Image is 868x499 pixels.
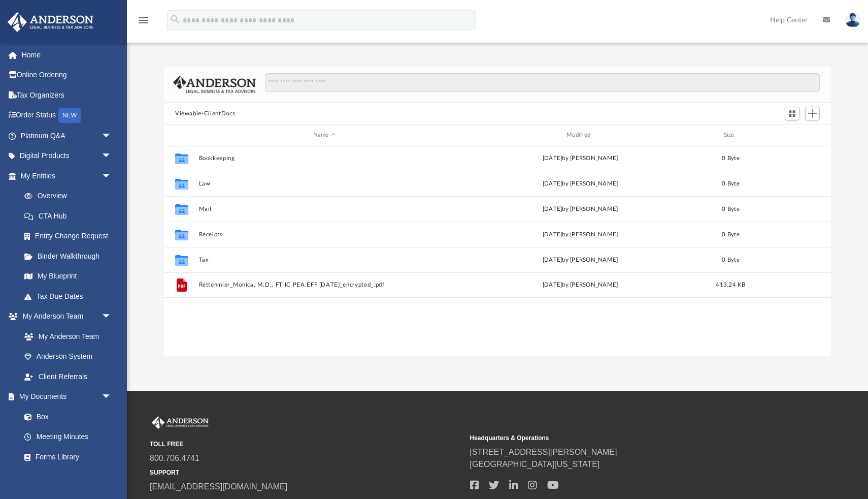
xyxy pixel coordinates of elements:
[169,131,194,140] div: id
[150,468,463,477] small: SUPPORT
[755,131,826,140] div: id
[14,286,127,306] a: Tax Due Dates
[711,131,751,140] div: Size
[7,126,127,146] a: Platinum Q&Aarrow_drop_down
[14,427,122,447] a: Meeting Minutes
[716,282,745,288] span: 413.24 KB
[722,155,740,161] span: 0 Byte
[14,206,127,226] a: CTA Hub
[455,179,706,189] div: [DATE] by [PERSON_NAME]
[14,326,117,347] a: My Anderson Team
[7,105,127,126] a: Order StatusNEW
[102,306,122,327] span: arrow_drop_down
[7,387,122,407] a: My Documentsarrow_drop_down
[455,230,706,239] div: [DATE] by [PERSON_NAME]
[14,347,122,367] a: Anderson System
[7,146,127,166] a: Digital Productsarrow_drop_down
[102,387,122,408] span: arrow_drop_down
[455,205,706,214] div: [DATE] by [PERSON_NAME]
[7,45,127,65] a: Home
[722,257,740,263] span: 0 Byte
[470,448,617,456] a: [STREET_ADDRESS][PERSON_NAME]
[150,416,211,429] img: Anderson Advisors Platinum Portal
[722,206,740,212] span: 0 Byte
[14,266,122,287] a: My Blueprint
[175,109,235,118] button: Viewable-ClientDocs
[785,107,800,121] button: Switch to Grid View
[455,154,706,163] div: [DATE] by [PERSON_NAME]
[150,454,199,462] a: 800.706.4741
[265,73,820,92] input: Search files and folders
[14,366,122,387] a: Client Referrals
[199,257,450,263] button: Tax
[14,226,127,246] a: Entity Change Request
[454,131,706,140] div: Modified
[164,145,831,356] div: grid
[14,186,127,206] a: Overview
[455,280,706,290] div: [DATE] by [PERSON_NAME]
[199,282,450,288] button: Rettenmier_Monica, M.D., FT IC PEA.EFF [DATE]_encrypted_.pdf
[150,482,287,491] a: [EMAIL_ADDRESS][DOMAIN_NAME]
[805,107,820,121] button: Add
[199,231,450,238] button: Receipts
[199,206,450,212] button: Mail
[150,440,463,449] small: TOLL FREE
[14,447,117,467] a: Forms Library
[470,460,600,469] a: [GEOGRAPHIC_DATA][US_STATE]
[7,166,127,186] a: My Entitiesarrow_drop_down
[470,433,783,443] small: Headquarters & Operations
[7,85,127,105] a: Tax Organizers
[455,256,706,265] div: [DATE] by [PERSON_NAME]
[14,246,127,266] a: Binder Walkthrough
[199,180,450,187] button: Law
[198,131,450,140] div: Name
[137,19,149,26] a: menu
[845,13,860,27] img: User Pic
[722,232,740,237] span: 0 Byte
[102,166,122,186] span: arrow_drop_down
[102,146,122,167] span: arrow_drop_down
[722,181,740,186] span: 0 Byte
[199,155,450,162] button: Bookkeeping
[7,306,122,327] a: My Anderson Teamarrow_drop_down
[102,126,122,146] span: arrow_drop_down
[58,108,81,123] div: NEW
[170,14,181,25] i: search
[5,12,96,32] img: Anderson Advisors Platinum Portal
[14,407,117,427] a: Box
[137,14,149,26] i: menu
[7,65,127,85] a: Online Ordering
